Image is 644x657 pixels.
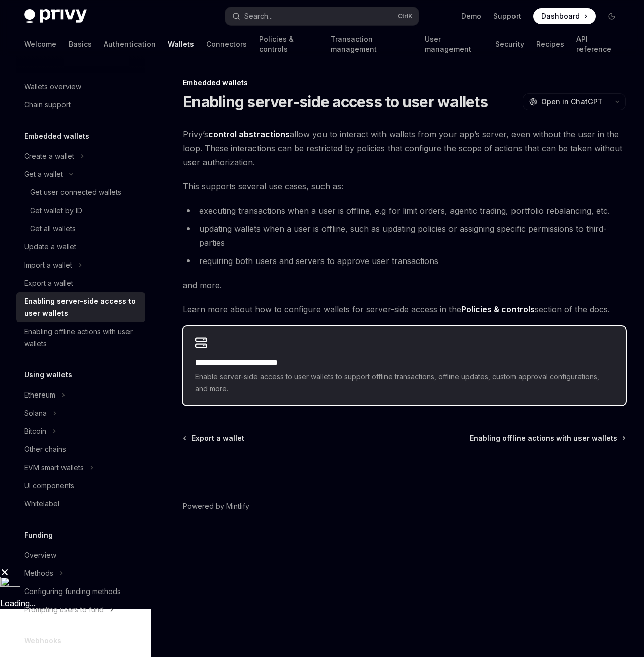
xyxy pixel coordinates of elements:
[24,462,84,474] div: EVM smart wallets
[183,222,626,250] li: updating wallets when a user is offline, such as updating policies or assigning specific permissi...
[259,32,318,56] a: Policies & controls
[30,223,76,235] div: Get all wallets
[523,93,609,110] button: Open in ChatGPT
[183,179,626,193] span: This supports several use cases, such as:
[24,9,87,23] img: dark logo
[533,8,596,24] a: Dashboard
[183,93,488,111] h1: Enabling server-side access to user wallets
[24,407,47,419] div: Solana
[104,32,156,56] a: Authentication
[24,150,74,162] div: Create a wallet
[16,582,145,601] a: Configuring funding methods
[24,325,139,350] div: Enabling offline actions with user wallets
[604,8,620,24] button: Toggle dark mode
[24,259,72,271] div: Import a wallet
[30,186,121,199] div: Get user connected wallets
[16,183,145,202] a: Get user connected wallets
[461,11,481,21] a: Demo
[183,254,626,268] li: requiring both users and servers to approve user transactions
[244,10,273,22] div: Search...
[24,389,55,401] div: Ethereum
[541,97,603,107] span: Open in ChatGPT
[461,304,535,314] strong: Policies & controls
[24,529,53,541] h5: Funding
[16,220,145,238] a: Get all wallets
[24,295,139,319] div: Enabling server-side access to user wallets
[24,241,76,253] div: Update a wallet
[24,32,56,56] a: Welcome
[168,32,194,56] a: Wallets
[16,78,145,96] a: Wallets overview
[470,433,625,443] a: Enabling offline actions with user wallets
[24,168,63,180] div: Get a wallet
[24,99,71,111] div: Chain support
[184,433,244,443] a: Export a wallet
[69,32,92,56] a: Basics
[24,130,89,142] h5: Embedded wallets
[16,274,145,292] a: Export a wallet
[16,238,145,256] a: Update a wallet
[183,501,249,511] a: Powered by Mintlify
[195,371,614,395] span: Enable server-side access to user wallets to support offline transactions, offline updates, custo...
[183,204,626,218] li: executing transactions when a user is offline, e.g for limit orders, agentic trading, portfolio r...
[24,604,104,616] div: Prompting users to fund
[331,32,413,56] a: Transaction management
[191,433,244,443] span: Export a wallet
[16,292,145,322] a: Enabling server-side access to user wallets
[24,585,121,598] div: Configuring funding methods
[24,369,72,381] h5: Using wallets
[425,32,483,56] a: User management
[16,495,145,513] a: Whitelabel
[16,96,145,114] a: Chain support
[541,11,580,21] span: Dashboard
[225,7,418,25] button: Search...CtrlK
[24,425,46,437] div: Bitcoin
[24,498,59,510] div: Whitelabel
[16,440,145,458] a: Other chains
[16,202,145,220] a: Get wallet by ID
[470,433,617,443] span: Enabling offline actions with user wallets
[495,32,524,56] a: Security
[24,567,53,579] div: Methods
[16,477,145,495] a: UI components
[398,12,413,20] span: Ctrl K
[24,635,61,647] h5: Webhooks
[16,546,145,564] a: Overview
[24,277,73,289] div: Export a wallet
[208,129,290,140] a: control abstractions
[24,443,66,455] div: Other chains
[183,302,626,316] span: Learn more about how to configure wallets for server-side access in the section of the docs.
[183,278,626,292] span: and more.
[183,127,626,169] span: Privy’s allow you to interact with wallets from your app’s server, even without the user in the l...
[16,322,145,353] a: Enabling offline actions with user wallets
[24,81,81,93] div: Wallets overview
[24,480,74,492] div: UI components
[30,205,82,217] div: Get wallet by ID
[493,11,521,21] a: Support
[536,32,564,56] a: Recipes
[183,78,626,88] div: Embedded wallets
[24,549,56,561] div: Overview
[206,32,247,56] a: Connectors
[576,32,620,56] a: API reference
